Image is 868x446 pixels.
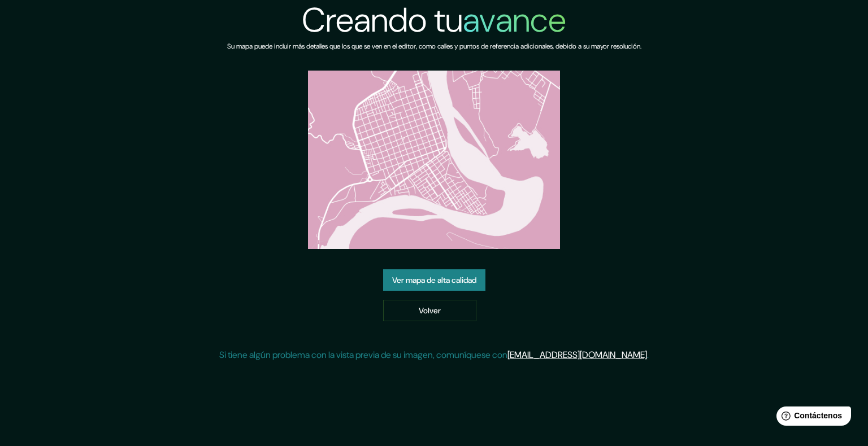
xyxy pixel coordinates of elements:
font: Ver mapa de alta calidad [392,275,476,285]
a: [EMAIL_ADDRESS][DOMAIN_NAME] [507,349,647,361]
img: vista previa del mapa creado [308,71,560,249]
font: . [647,349,649,361]
font: Su mapa puede incluir más detalles que los que se ven en el editor, como calles y puntos de refer... [227,42,641,51]
a: Volver [383,300,476,321]
a: Ver mapa de alta calidad [383,269,485,291]
iframe: Lanzador de widgets de ayuda [767,402,856,434]
font: Si tiene algún problema con la vista previa de su imagen, comuníquese con [219,349,507,361]
font: Volver [419,305,441,316]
